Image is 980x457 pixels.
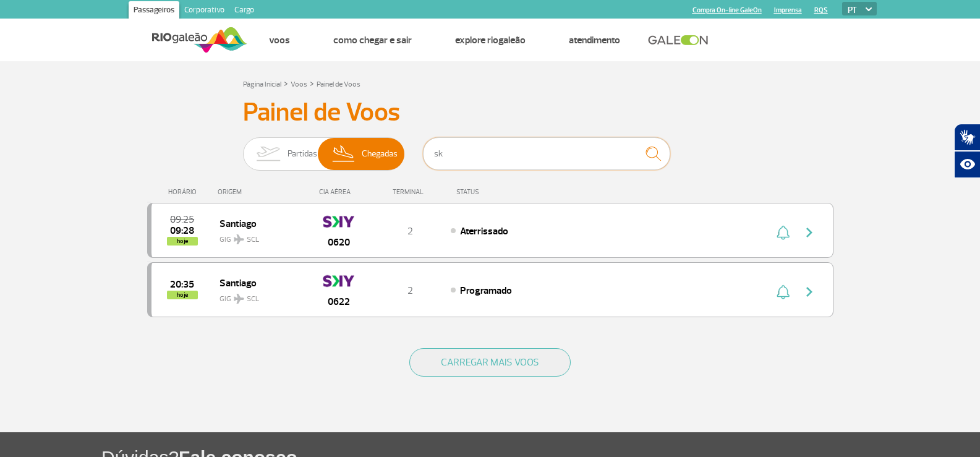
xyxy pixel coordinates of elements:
[455,34,526,46] a: Explore RIOgaleão
[407,284,413,297] span: 2
[219,275,299,291] span: Santiago
[243,97,738,128] h3: Painel de Voos
[954,124,980,151] button: Abrir tradutor de língua de sinais.
[409,348,571,377] button: CARREGAR MAIS VOOS
[284,76,288,90] a: >
[219,215,299,231] span: Santiago
[247,234,259,246] span: SCL
[170,215,194,224] span: 2025-08-27 09:25:00
[167,291,198,299] span: hoje
[460,284,512,297] span: Programado
[234,234,244,244] img: destiny_airplane.svg
[170,280,194,289] span: 2025-08-27 20:35:00
[247,294,259,305] span: SCL
[151,188,218,196] div: HORÁRIO
[170,226,194,235] span: 2025-08-27 09:28:00
[450,188,551,196] div: STATUS
[229,1,259,21] a: Cargo
[774,6,802,14] a: Imprensa
[802,284,817,299] img: seta-direita-painel-voo.svg
[954,151,980,178] button: Abrir recursos assistivos.
[954,124,980,178] div: Plugin de acessibilidade da Hand Talk.
[777,284,790,299] img: sino-painel-voo.svg
[291,80,307,89] a: Voos
[243,80,281,89] a: Página Inicial
[802,225,817,240] img: seta-direita-painel-voo.svg
[179,1,229,21] a: Corporativo
[317,80,360,89] a: Painel de Voos
[777,225,790,240] img: sino-painel-voo.svg
[219,287,299,305] span: GIG
[460,225,508,237] span: Aterrissado
[326,138,362,170] img: slider-desembarque
[269,34,290,46] a: Voos
[362,138,398,170] span: Chegadas
[569,34,620,46] a: Atendimento
[167,237,198,246] span: hoje
[423,137,670,170] input: Voo, cidade ou cia aérea
[370,188,450,196] div: TERMINAL
[249,138,288,170] img: slider-embarque
[814,6,828,14] a: RQS
[129,1,179,21] a: Passageiros
[308,188,370,196] div: CIA AÉREA
[288,138,317,170] span: Partidas
[333,34,412,46] a: Como chegar e sair
[234,294,244,304] img: destiny_airplane.svg
[218,188,308,196] div: ORIGEM
[310,76,314,90] a: >
[692,6,762,14] a: Compra On-line GaleOn
[328,235,350,250] span: 0620
[328,294,350,309] span: 0622
[407,225,413,237] span: 2
[219,228,299,246] span: GIG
